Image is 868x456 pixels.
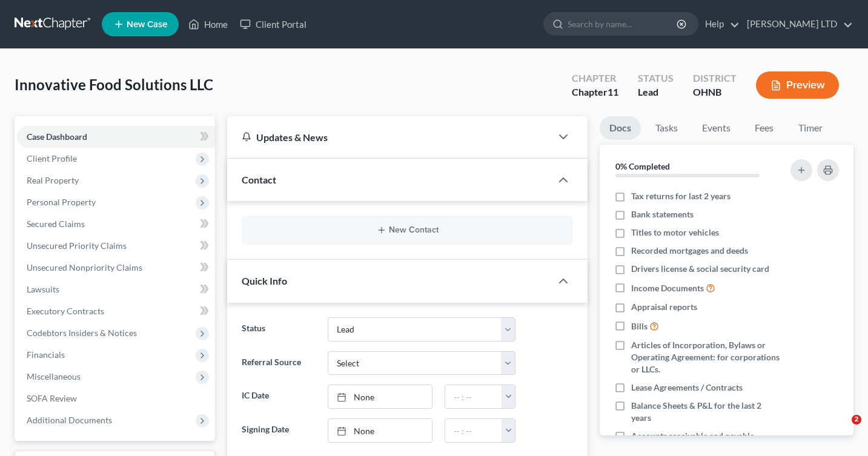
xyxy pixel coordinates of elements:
[17,388,215,409] a: SOFA Review
[827,415,856,444] iframe: Intercom live chat
[631,301,697,313] span: Appraisal reports
[27,262,142,273] span: Unsecured Nonpriority Claims
[789,116,832,140] a: Timer
[27,415,112,425] span: Additional Documents
[638,85,674,99] div: Lead
[17,126,215,148] a: Case Dashboard
[741,13,853,35] a: [PERSON_NAME] LTD
[638,71,674,85] div: Status
[631,400,780,424] span: Balance Sheets & P&L for the last 2 years
[631,430,754,442] span: Accounts receivable and payable
[27,131,87,142] span: Case Dashboard
[27,240,127,251] span: Unsecured Priority Claims
[631,282,704,294] span: Income Documents
[242,174,276,185] span: Contact
[27,284,59,294] span: Lawsuits
[27,371,81,382] span: Miscellaneous
[852,415,861,425] span: 2
[631,226,719,239] span: Titles to motor vehicles
[27,328,137,338] span: Codebtors Insiders & Notices
[631,245,748,257] span: Recorded mortgages and deeds
[568,13,678,35] input: Search by name...
[17,257,215,279] a: Unsecured Nonpriority Claims
[631,190,731,202] span: Tax returns for last 2 years
[328,385,432,408] a: None
[17,300,215,322] a: Executory Contracts
[692,116,740,140] a: Events
[27,153,77,164] span: Client Profile
[242,275,287,286] span: Quick Info
[631,382,743,394] span: Lease Agreements / Contracts
[17,279,215,300] a: Lawsuits
[182,13,234,35] a: Home
[27,306,104,316] span: Executory Contracts
[242,131,537,144] div: Updates & News
[234,13,313,35] a: Client Portal
[236,317,322,342] label: Status
[572,85,618,99] div: Chapter
[445,385,503,408] input: -- : --
[236,385,322,409] label: IC Date
[15,76,213,93] span: Innovative Food Solutions LLC
[608,86,618,97] span: 11
[27,175,79,185] span: Real Property
[631,263,769,275] span: Drivers license & social security card
[27,393,77,403] span: SOFA Review
[328,419,432,442] a: None
[236,418,322,443] label: Signing Date
[572,71,618,85] div: Chapter
[631,339,780,375] span: Articles of Incorporation, Bylaws or Operating Agreement: for corporations or LLCs.
[693,71,737,85] div: District
[27,197,96,207] span: Personal Property
[27,219,85,229] span: Secured Claims
[600,116,641,140] a: Docs
[236,351,322,375] label: Referral Source
[745,116,784,140] a: Fees
[251,225,563,235] button: New Contact
[699,13,740,35] a: Help
[631,320,648,332] span: Bills
[17,235,215,257] a: Unsecured Priority Claims
[756,71,839,99] button: Preview
[445,419,503,442] input: -- : --
[646,116,687,140] a: Tasks
[17,213,215,235] a: Secured Claims
[693,85,737,99] div: OHNB
[615,161,670,171] strong: 0% Completed
[27,349,65,360] span: Financials
[127,20,167,29] span: New Case
[631,208,694,220] span: Bank statements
